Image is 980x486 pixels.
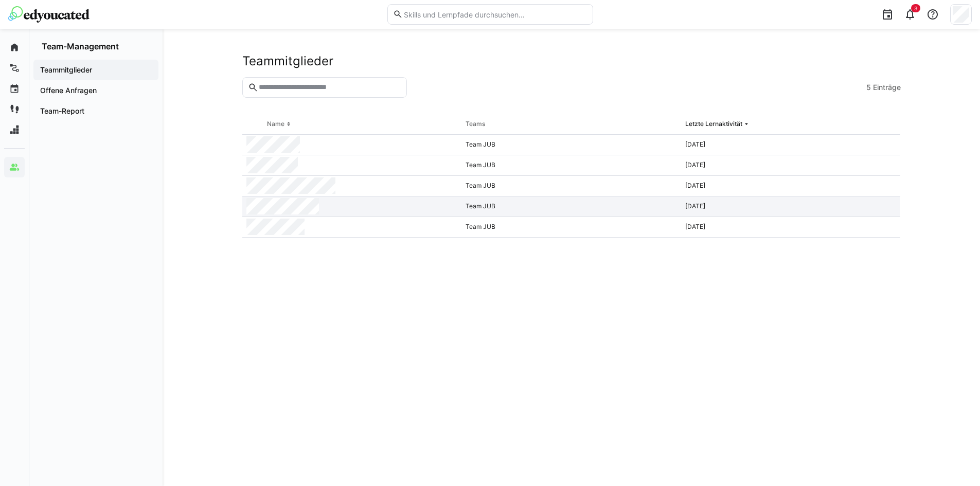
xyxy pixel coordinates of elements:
[242,53,333,69] h2: Teammitglieder
[403,10,587,19] input: Skills und Lernpfade durchsuchen…
[873,82,901,93] span: Einträge
[461,155,681,176] div: Team JUB
[866,82,871,93] span: 5
[685,140,705,148] span: [DATE]
[914,5,917,11] span: 3
[685,120,742,128] div: Letzte Lernaktivität
[461,217,681,238] div: Team JUB
[466,120,485,128] div: Teams
[461,176,681,196] div: Team JUB
[267,120,284,128] div: Name
[685,161,705,169] span: [DATE]
[685,223,705,230] span: [DATE]
[461,135,681,155] div: Team JUB
[685,202,705,210] span: [DATE]
[461,196,681,217] div: Team JUB
[685,182,705,189] span: [DATE]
